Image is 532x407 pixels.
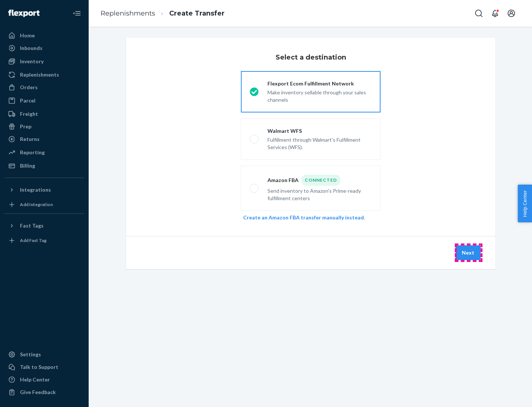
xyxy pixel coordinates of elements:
[4,69,84,81] a: Replenishments
[20,84,38,91] div: Orders
[4,42,84,54] a: Inbounds
[4,361,84,373] a: Talk to Support
[4,220,84,232] button: Fast Tags
[267,87,372,104] div: Make inventory sellable through your sales channels
[4,386,84,398] button: Give Feedback
[4,184,84,196] button: Integrations
[4,235,84,246] a: Add Fast Tag
[267,80,372,87] div: Flexport Ecom Fulfillment Network
[4,160,84,172] a: Billing
[69,6,84,21] button: Close Navigation
[4,147,84,158] a: Reporting
[20,237,47,243] div: Add Fast Tag
[100,9,155,17] a: Replenishments
[20,110,38,118] div: Freight
[20,149,45,156] div: Reporting
[4,108,84,120] a: Freight
[20,351,41,358] div: Settings
[488,6,502,21] button: Open notifications
[20,71,59,78] div: Replenishments
[4,55,84,67] a: Inventory
[169,9,225,17] a: Create Transfer
[20,123,31,130] div: Prep
[20,363,58,371] div: Talk to Support
[20,201,53,208] div: Add Integration
[276,53,346,62] h3: Select a destination
[267,186,372,202] div: Send inventory to Amazon's Prime-ready fulfillment centers
[504,6,519,21] button: Open account menu
[20,32,35,39] div: Home
[20,162,35,169] div: Billing
[267,135,372,151] div: Fulfillment through Walmart's Fulfillment Services (WFS).
[4,199,84,211] a: Add Integration
[456,245,481,260] button: Next
[243,214,378,221] div: .
[4,349,84,360] a: Settings
[4,374,84,386] a: Help Center
[20,222,44,229] div: Fast Tags
[4,121,84,132] a: Prep
[4,30,84,41] a: Home
[20,135,40,143] div: Returns
[8,10,40,17] img: Flexport logo
[267,127,372,135] div: Walmart WFS
[4,81,84,93] a: Orders
[518,185,532,222] button: Help Center
[20,97,35,104] div: Parcel
[20,44,42,52] div: Inbounds
[4,95,84,107] a: Parcel
[471,6,486,21] button: Open Search Box
[4,133,84,145] a: Returns
[95,3,231,24] ol: breadcrumbs
[20,186,51,194] div: Integrations
[267,175,372,186] div: Amazon FBA
[20,58,44,65] div: Inventory
[20,388,56,396] div: Give Feedback
[243,214,364,221] a: Create an Amazon FBA transfer manually instead
[301,175,340,186] div: Connected
[20,376,50,383] div: Help Center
